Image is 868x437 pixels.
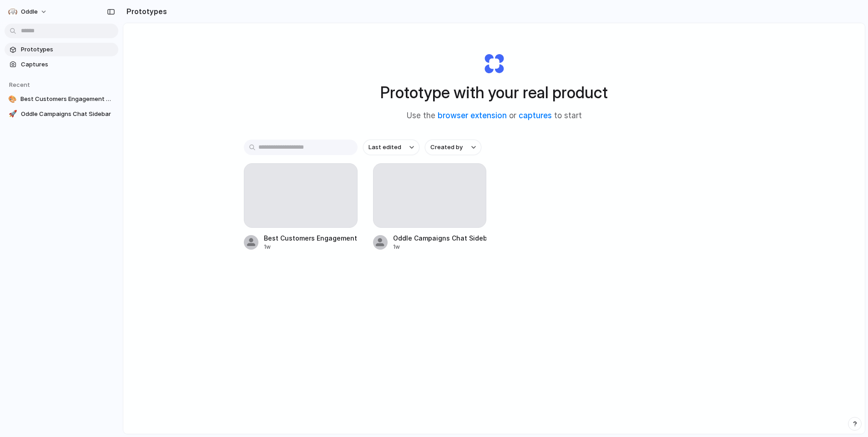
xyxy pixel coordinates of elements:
a: browser extension [438,111,507,120]
div: 1w [264,243,358,251]
a: Oddle Campaigns Chat Sidebar1w [373,163,487,251]
span: Last edited [368,143,401,152]
div: Oddle Campaigns Chat Sidebar [393,233,487,243]
a: 🚀Oddle Campaigns Chat Sidebar [5,107,118,121]
button: Oddle [5,5,52,19]
a: Prototypes [5,43,118,56]
a: captures [519,111,552,120]
span: Captures [21,60,115,69]
button: Created by [425,140,481,155]
a: Captures [5,58,118,71]
span: Use the or to start [407,110,582,122]
span: Prototypes [21,45,115,54]
span: Oddle [21,7,38,16]
h2: Prototypes [123,6,167,17]
div: 🎨 [8,95,17,104]
h1: Prototype with your real product [380,80,608,105]
span: Created by [430,143,463,152]
div: 🚀 [8,110,17,119]
button: Last edited [363,140,419,155]
div: 1w [393,243,487,251]
a: 🎨Best Customers Engagement Component [5,92,118,106]
span: Oddle Campaigns Chat Sidebar [21,110,115,119]
span: Best Customers Engagement Component [20,95,115,104]
span: Recent [9,81,30,88]
div: Best Customers Engagement Component [264,233,358,243]
a: Best Customers Engagement Component1w [244,163,358,251]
